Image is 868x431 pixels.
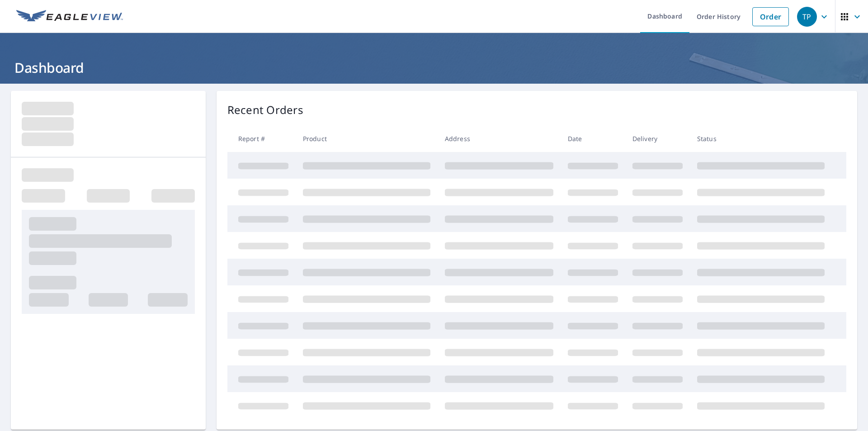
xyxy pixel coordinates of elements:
div: TP [797,7,817,27]
h1: Dashboard [11,58,857,77]
th: Product [296,125,438,152]
a: Order [752,7,789,26]
th: Delivery [625,125,690,152]
p: Recent Orders [227,102,303,118]
th: Address [438,125,561,152]
th: Date [561,125,625,152]
img: EV Logo [16,10,123,24]
th: Report # [227,125,296,152]
th: Status [690,125,832,152]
